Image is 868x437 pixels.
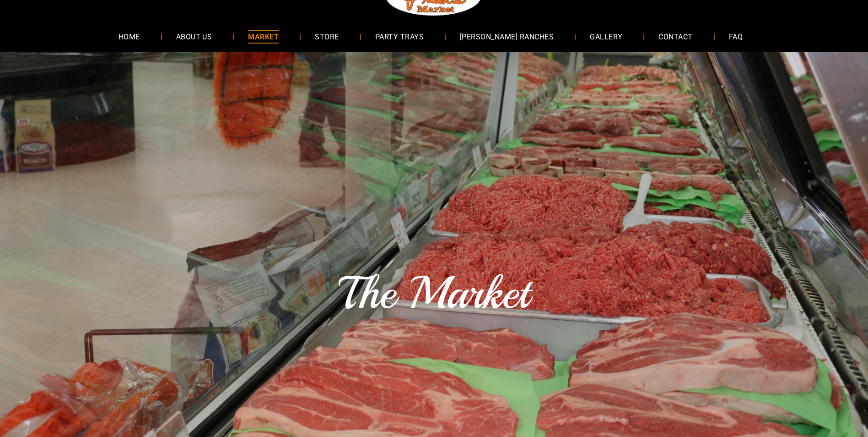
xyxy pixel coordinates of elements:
[162,24,226,49] a: ABOUT US
[446,24,567,49] a: [PERSON_NAME] RANCHES
[576,24,636,49] a: GALLERY
[234,24,292,49] a: MARKET
[339,265,529,322] span: The Market
[361,24,437,49] a: PARTY TRAYS
[301,24,352,49] a: STORE
[645,24,706,49] a: CONTACT
[105,24,154,49] a: HOME
[715,24,756,49] a: FAQ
